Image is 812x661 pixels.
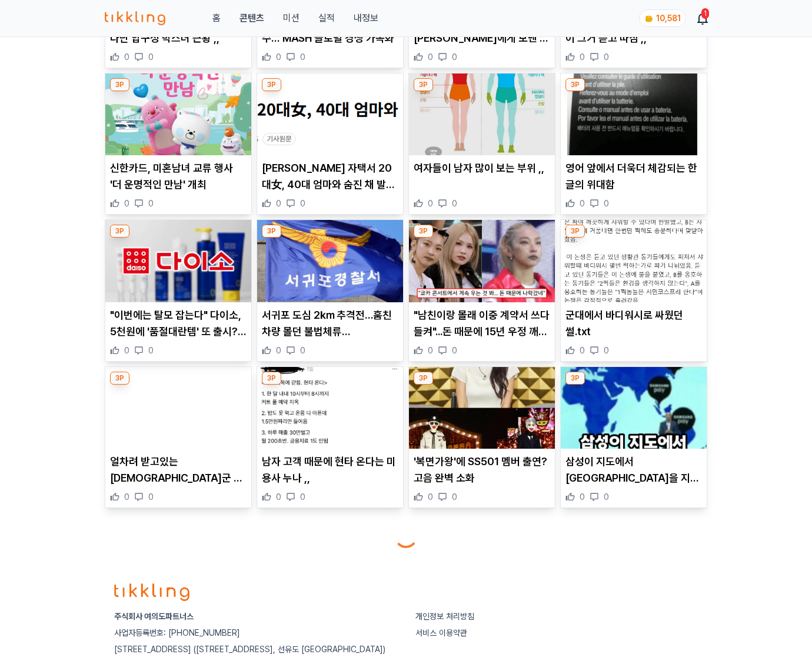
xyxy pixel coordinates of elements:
span: 0 [300,491,305,503]
div: 3P [110,225,129,238]
span: 0 [428,198,433,209]
div: 3P [565,372,585,385]
div: 3P '복면가왕'에 SS501 멤버 출연? 고음 완벽 소화 '복면가왕'에 SS501 멤버 출연? 고음 완벽 소화 0 0 [408,366,555,509]
div: 3P [565,225,585,238]
span: 0 [604,198,609,209]
img: "남친이랑 몰래 이중 계약서 쓰다 들켜"...돈 때문에 15년 우정 깨져 난리 난 오죠갱 '쿄카·이부키' [409,220,555,302]
span: 0 [580,51,585,63]
span: 0 [300,198,305,209]
span: 0 [148,491,154,503]
div: 3P 신한카드, 미혼남녀 교류 행사 '더 운명적인 만남' 개최 신한카드, 미혼남녀 교류 행사 '더 운명적인 만남' 개최 0 0 [105,73,252,215]
p: 여자들이 남자 많이 보는 부위 ,, [414,160,550,176]
span: 0 [124,491,129,503]
img: 티끌링 [105,11,165,25]
span: 0 [276,345,281,356]
p: 얼차려 받고있는 [DEMOGRAPHIC_DATA]군 병사들 [110,453,247,486]
span: 0 [580,491,585,503]
span: 0 [300,51,305,63]
p: '복면가왕'에 SS501 멤버 출연? 고음 완벽 소화 [414,453,550,486]
div: 3P 장성 자택서 20대女, 40대 엄마와 숨진 채 발견 ,, [PERSON_NAME] 자택서 20대女, 40대 엄마와 숨진 채 발견 ,, 0 0 [257,73,404,215]
div: 3P 서귀포 도심 2㎞ 추격전…훔친 차량 몰던 불법체류 중국인 현행범 체포 서귀포 도심 2㎞ 추격전…훔친 차량 몰던 불법체류 [DEMOGRAPHIC_DATA] 현행범 체포 0 0 [257,219,404,362]
span: 0 [276,198,281,209]
img: 영어 앞에서 더욱더 체감되는 한글의 위대함 [561,74,707,156]
a: coin 10,581 [639,9,684,27]
a: 내정보 [354,11,378,25]
p: [PERSON_NAME] 자택서 20대女, 40대 엄마와 숨진 채 발견 ,, [262,160,398,193]
img: 얼차려 받고있는 미군 병사들 [105,367,251,449]
a: 콘텐츠 [239,11,264,25]
img: 남자 고객 때문에 현타 온다는 미용사 누나 ,, [257,367,403,449]
span: 0 [148,198,154,209]
img: 삼성이 지도에서 일본을 지워버린 이유 ,, [561,367,707,449]
a: 실적 [318,11,335,25]
span: 0 [428,491,433,503]
p: 남자 고객 때문에 현타 온다는 미용사 누나 ,, [262,453,398,486]
div: 3P 삼성이 지도에서 일본을 지워버린 이유 ,, 삼성이 지도에서 [GEOGRAPHIC_DATA]을 지워[PERSON_NAME] ,, 0 0 [560,366,707,509]
span: 0 [580,345,585,356]
span: 0 [452,491,457,503]
p: 사업자등록번호: [PHONE_NUMBER] [114,627,397,639]
a: 개인정보 처리방침 [415,612,474,621]
span: 0 [604,345,609,356]
a: 1 [698,11,707,25]
div: 3P 얼차려 받고있는 미군 병사들 얼차려 받고있는 [DEMOGRAPHIC_DATA]군 병사들 0 0 [105,366,252,509]
div: 3P 남자 고객 때문에 현타 온다는 미용사 누나 ,, 남자 고객 때문에 현타 온다는 미용사 누나 ,, 0 0 [257,366,404,509]
a: 서비스 이용약관 [415,628,467,637]
img: 여자들이 남자 많이 보는 부위 ,, [409,74,555,156]
div: 3P 여자들이 남자 많이 보는 부위 ,, 여자들이 남자 많이 보는 부위 ,, 0 0 [408,73,555,215]
img: 신한카드, 미혼남녀 교류 행사 '더 운명적인 만남' 개최 [105,74,251,156]
div: 3P 영어 앞에서 더욱더 체감되는 한글의 위대함 영어 앞에서 더욱더 체감되는 한글의 위대함 0 0 [560,73,707,215]
p: "이번에는 탈모 잡는다" 다이소, 5천원에 '품절대란템' 또 출시? 인생템 나오나 [110,307,247,340]
div: 3P [262,372,281,385]
img: "이번에는 탈모 잡는다" 다이소, 5천원에 '품절대란템' 또 출시? 인생템 나오나 [105,220,251,302]
div: 3P [110,372,129,385]
p: 신한카드, 미혼남녀 교류 행사 '더 운명적인 만남' 개최 [110,160,247,193]
p: 삼성이 지도에서 [GEOGRAPHIC_DATA]을 지워[PERSON_NAME] ,, [565,453,702,486]
p: 군대에서 바디워시로 싸웠던 썰.txt [565,307,702,340]
img: coin [644,14,654,24]
a: 홈 [212,11,221,25]
span: 0 [276,491,281,503]
span: 0 [124,198,129,209]
span: 0 [604,51,609,63]
div: 3P 군대에서 바디워시로 싸웠던 썰.txt 군대에서 바디워시로 싸웠던 썰.txt 0 0 [560,219,707,362]
p: 서귀포 도심 2㎞ 추격전…훔친 차량 몰던 불법체류 [DEMOGRAPHIC_DATA] 현행범 체포 [262,307,398,340]
img: 장성 자택서 20대女, 40대 엄마와 숨진 채 발견 ,, [257,74,403,156]
span: 0 [452,51,457,63]
img: '복면가왕'에 SS501 멤버 출연? 고음 완벽 소화 [409,367,555,449]
span: 0 [300,345,305,356]
span: 0 [148,345,154,356]
p: 주식회사 여의도파트너스 [114,610,397,622]
img: 군대에서 바디워시로 싸웠던 썰.txt [561,220,707,302]
p: 영어 앞에서 더욱더 체감되는 한글의 위대함 [565,160,702,193]
span: 0 [124,51,129,63]
div: 3P [262,78,281,91]
div: 3P [414,78,433,91]
span: 10,581 [656,14,681,23]
div: 1 [701,8,709,19]
span: 0 [124,345,129,356]
div: 3P [565,78,585,91]
span: 0 [580,198,585,209]
span: 0 [452,345,457,356]
div: 3P [414,372,433,385]
span: 0 [428,51,433,63]
button: 미션 [283,11,299,25]
div: 3P "이번에는 탈모 잡는다" 다이소, 5천원에 '품절대란템' 또 출시? 인생템 나오나 "이번에는 탈모 잡는다" 다이소, 5천원에 '품절대란템' 또 출시? 인생템 나오나 0 0 [105,219,252,362]
p: [STREET_ADDRESS] ([STREET_ADDRESS], 선유도 [GEOGRAPHIC_DATA]) [114,643,397,655]
span: 0 [428,345,433,356]
div: 3P "남친이랑 몰래 이중 계약서 쓰다 들켜"...돈 때문에 15년 우정 깨져 난리 난 오죠갱 '쿄카·이부키' "남친이랑 몰래 이중 계약서 쓰다 들켜"...돈 때문에 15년 ... [408,219,555,362]
div: 3P [262,225,281,238]
img: logo [114,583,189,601]
span: 0 [276,51,281,63]
span: 0 [148,51,154,63]
div: 3P [110,78,129,91]
div: 3P [414,225,433,238]
span: 0 [452,198,457,209]
span: 0 [604,491,609,503]
p: "남친이랑 몰래 이중 계약서 쓰다 들켜"...돈 때문에 15년 우정 깨져 난리 난 오죠갱 '쿄카·이부키' [414,307,550,340]
img: 서귀포 도심 2㎞ 추격전…훔친 차량 몰던 불법체류 중국인 현행범 체포 [257,220,403,302]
